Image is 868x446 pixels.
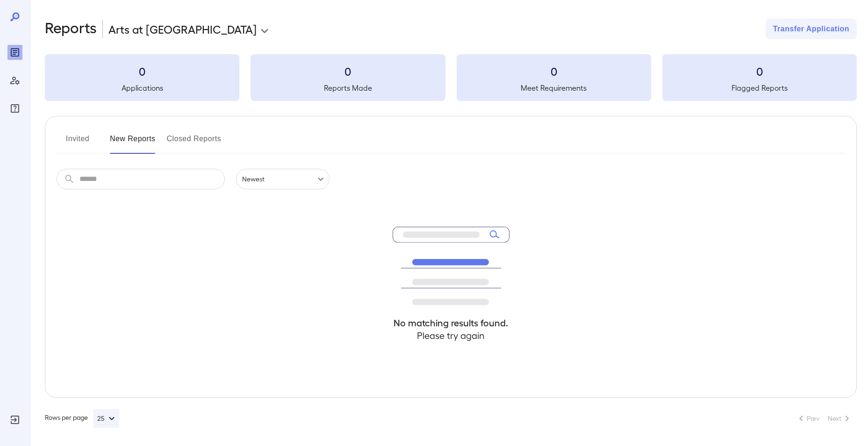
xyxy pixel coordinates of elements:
button: Invited [57,131,99,154]
button: Transfer Application [766,19,857,39]
h2: Reports [45,19,97,39]
div: Newest [236,169,330,189]
h3: 0 [45,64,239,79]
div: Manage Users [7,73,22,88]
h3: 0 [457,64,651,79]
div: Reports [7,45,22,60]
div: Log Out [7,412,22,427]
p: Arts at [GEOGRAPHIC_DATA] [108,22,257,36]
div: FAQ [7,101,22,116]
button: 25 [93,409,119,428]
h3: 0 [251,64,445,79]
div: Rows per page [45,409,119,428]
h5: Applications [45,82,239,94]
button: Closed Reports [167,131,222,154]
summary: 0Applications0Reports Made0Meet Requirements0Flagged Reports [45,54,857,101]
nav: pagination navigation [791,411,857,426]
button: New Reports [110,131,156,154]
h5: Reports Made [251,82,445,94]
h4: No matching results found. [393,317,509,329]
h5: Flagged Reports [662,82,857,94]
h4: Please try again [393,329,509,342]
h5: Meet Requirements [457,82,651,94]
h3: 0 [662,64,857,79]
